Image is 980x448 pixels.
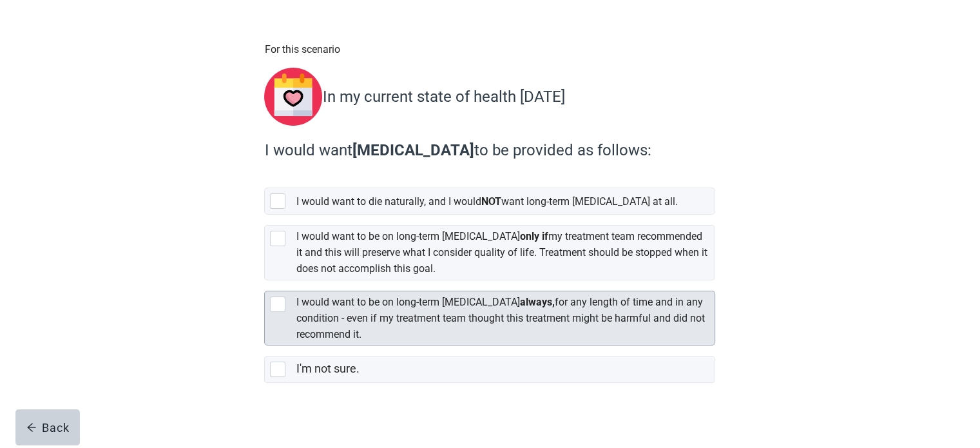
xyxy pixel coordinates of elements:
img: svg%3e [264,68,322,126]
p: In my current state of health [DATE] [322,85,564,108]
label: I would want to die naturally, and I would want long-term [MEDICAL_DATA] at all. [296,195,677,208]
div: I'm not sure., checkbox, not selected [264,356,715,383]
strong: NOT [481,195,501,208]
button: arrow-leftBack [15,409,80,445]
strong: always, [519,296,554,308]
strong: [MEDICAL_DATA] [352,141,474,159]
strong: only if [519,230,548,242]
div: Back [26,421,70,434]
label: I'm not sure. [296,362,359,375]
div: [object Object], checkbox, not selected [264,188,715,215]
p: For this scenario [264,41,715,57]
label: I would want to be provided as follows: [264,139,709,162]
div: [object Object], checkbox, not selected [264,291,715,346]
label: I would want to be on long-term [MEDICAL_DATA] my treatment team recommended it and this will pre... [296,230,707,275]
label: I would want to be on long-term [MEDICAL_DATA] for any length of time and in any condition - even... [296,296,704,340]
div: [object Object], checkbox, not selected [264,225,715,280]
span: arrow-left [26,422,37,433]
